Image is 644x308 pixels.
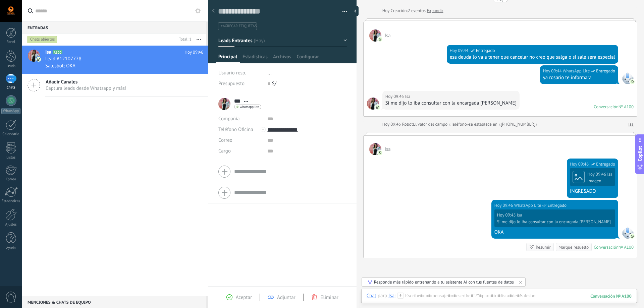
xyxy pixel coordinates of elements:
[405,93,411,100] span: Isa
[352,6,359,16] div: Ocultar
[547,202,567,209] span: Entregado
[1,40,21,44] div: Panel
[218,78,263,89] div: Presupuesto
[619,244,634,250] div: № A100
[218,80,245,87] span: Presupuesto
[394,293,395,299] span: :
[1,246,21,250] div: Ayuda
[628,121,634,128] a: Isa
[536,244,551,250] div: Resumir
[1,223,21,227] div: Ajustes
[622,72,634,84] span: WhatsApp Lite
[221,24,257,28] span: #agregar etiquetas
[558,244,589,250] div: Marque resuelto
[1,177,21,182] div: Correo
[268,70,272,76] span: ...
[543,74,615,81] div: ya rosario te informara
[45,49,51,56] span: Isa
[297,54,319,63] span: Configurar
[240,105,259,109] span: whatsapp lite
[378,150,382,155] img: com.amocrm.amocrmwa.svg
[45,56,82,62] span: Lead #12107778
[218,70,246,76] span: Usuario resp.
[321,294,338,301] span: Eliminar
[385,93,405,100] div: Hoy 09:45
[1,85,21,90] div: Chats
[408,7,425,14] span: 2 eventos
[596,68,615,74] span: Entregado
[563,68,590,74] span: WhatsApp Lite
[1,132,21,136] div: Calendario
[427,7,443,14] a: Expandir
[450,47,470,54] div: Hoy 09:44
[46,79,126,85] span: Añadir Canales
[378,37,382,42] img: com.amocrm.amocrmwa.svg
[1,108,20,114] div: WhatsApp
[514,202,541,209] span: WhatsApp Lite
[375,105,380,110] img: com.amocrm.amocrmwa.svg
[218,137,232,143] span: Correo
[218,148,231,153] span: Cargo
[382,121,402,128] div: Hoy 09:45
[22,21,206,34] div: Entradas
[476,47,495,54] span: Entregado
[630,234,635,239] img: com.amocrm.amocrmwa.svg
[374,279,514,285] div: Responde más rápido entrenando a tu asistente AI con tus fuentes de datos
[218,146,262,157] div: Cargo
[218,54,237,63] span: Principal
[413,121,469,128] span: El valor del campo «Teléfono»
[469,121,538,128] span: se establece en «[PHONE_NUMBER]»
[622,227,634,239] span: WhatsApp Lite
[53,50,62,54] span: A100
[45,63,75,69] span: Salesbot: OKA
[497,219,611,225] div: Si me dijo lo iba consultar con la encargada [PERSON_NAME]
[402,121,413,127] span: Robot
[590,293,632,299] div: 100
[497,212,517,218] div: Hoy 09:45
[570,161,590,168] div: Hoy 09:46
[218,114,262,124] div: Compañía
[369,29,381,42] span: Isa
[272,80,276,87] span: S/
[46,85,126,91] span: Captura leads desde Whatsapp y más!
[594,104,619,110] div: Conversación
[494,202,514,209] div: Hoy 09:46
[273,54,291,63] span: Archivos
[517,212,522,218] span: Isa
[218,126,253,133] span: Teléfono Oficina
[218,135,232,146] button: Correo
[385,100,517,107] div: Si me dijo lo iba consultar con la encargada [PERSON_NAME]
[218,124,253,135] button: Teléfono Oficina
[243,54,268,63] span: Estadísticas
[1,64,21,68] div: Leads
[382,7,391,14] div: Hoy
[543,68,563,74] div: Hoy 09:44
[630,79,635,84] img: com.amocrm.amocrmwa.svg
[22,296,206,308] div: Menciones & Chats de equipo
[619,104,634,110] div: № A100
[450,54,615,61] div: esa deuda lo va a tener que cancelar no creo que salga o si sale sera especial
[236,294,252,301] span: Aceptar
[385,33,391,39] span: Isa
[388,293,394,299] div: Isa
[596,161,615,168] span: Entregado
[378,293,387,299] span: para
[22,46,208,74] a: avatariconIsaA100Hoy 09:46Lead #12107778Salesbot: OKA
[369,143,381,155] span: Isa
[367,98,379,110] span: Isa
[218,68,263,78] div: Usuario resp.
[570,188,615,195] div: INGRESADO
[494,229,615,236] div: OKA
[637,146,643,161] span: Copilot
[382,7,443,14] div: Creación:
[1,199,21,203] div: Estadísticas
[1,156,21,160] div: Listas
[277,294,296,301] span: Adjuntar
[36,57,41,62] img: icon
[176,36,192,43] div: Total: 1
[28,36,57,44] div: Chats abiertos
[184,49,203,56] span: Hoy 09:46
[192,34,206,46] button: Más
[385,146,391,152] span: Isa
[594,244,619,250] div: Conversación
